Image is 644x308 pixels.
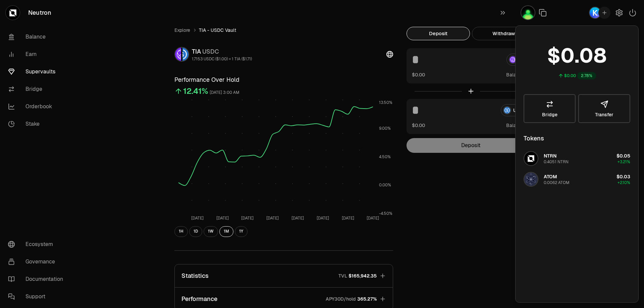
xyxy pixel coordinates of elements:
[202,48,219,55] span: USDC
[589,7,610,19] button: Keplr
[174,75,393,84] h3: Performance Over Hold
[524,173,538,186] img: ATOM Logo
[544,153,556,159] span: NTRN
[616,153,630,159] span: $0.05
[520,169,634,189] button: ATOM LogoATOM0.0062 ATOM$0.03+2.10%
[3,270,72,288] a: Documentation
[578,94,630,123] button: Transfer
[210,89,239,97] div: [DATE] 3:00 AM
[175,48,181,61] img: TIA Logo
[524,152,538,165] img: NTRN Logo
[472,27,535,40] button: Withdraw
[216,215,229,221] tspan: [DATE]
[183,86,208,97] div: 12.41%
[266,215,279,221] tspan: [DATE]
[3,253,72,270] a: Governance
[181,294,217,304] p: Performance
[379,154,391,160] tspan: 4.50%
[577,72,596,79] div: 2.78%
[174,226,188,237] button: 1H
[524,94,576,123] a: Bridge
[590,7,600,18] img: Keplr
[317,215,329,221] tspan: [DATE]
[189,226,202,237] button: 1D
[3,80,72,98] a: Bridge
[407,27,470,40] button: Deposit
[3,288,72,305] a: Support
[544,180,570,185] div: 0.0062 ATOM
[3,63,72,80] a: Supervaults
[564,73,576,78] div: $0.00
[3,46,72,63] a: Earn
[379,126,391,131] tspan: 9.00%
[3,115,72,133] a: Stake
[379,211,392,216] tspan: -4.50%
[521,6,535,19] img: rainfall2015
[192,56,252,62] div: 1.7153 USDC ($1.00) = 1 TIA ($1.71)
[524,134,544,143] div: Tokens
[367,215,379,221] tspan: [DATE]
[348,272,377,279] span: $165,942.35
[241,215,254,221] tspan: [DATE]
[506,71,526,78] span: Balance:
[175,264,393,287] button: StatisticsTVL$165,942.35
[326,296,356,302] p: APY30D/hold
[544,174,557,180] span: ATOM
[379,182,391,188] tspan: 0.00%
[235,226,248,237] button: 1Y
[595,112,613,117] span: Transfer
[204,226,218,237] button: 1W
[412,71,425,78] button: $0.00
[291,215,304,221] tspan: [DATE]
[338,272,347,279] p: TVL
[521,5,535,20] button: rainfall2015
[412,122,425,129] button: $0.00
[506,122,526,129] span: Balance:
[616,174,630,180] span: $0.03
[3,98,72,115] a: Orderbook
[192,47,252,56] div: TIA
[618,159,630,165] span: +3.21%
[3,28,72,46] a: Balance
[182,48,189,61] img: USDC Logo
[520,148,634,169] button: NTRN LogoNTRN0.4051 NTRN$0.05+3.21%
[181,271,209,281] p: Statistics
[174,27,190,34] a: Explore
[3,236,72,253] a: Ecosystem
[199,27,236,34] span: TIA - USDC Vault
[174,27,393,34] nav: breadcrumb
[357,296,377,302] span: 365.27%
[544,159,569,165] div: 0.4051 NTRN
[542,112,557,117] span: Bridge
[342,215,354,221] tspan: [DATE]
[618,180,630,185] span: +2.10%
[219,226,233,237] button: 1M
[379,100,392,105] tspan: 13.50%
[191,215,204,221] tspan: [DATE]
